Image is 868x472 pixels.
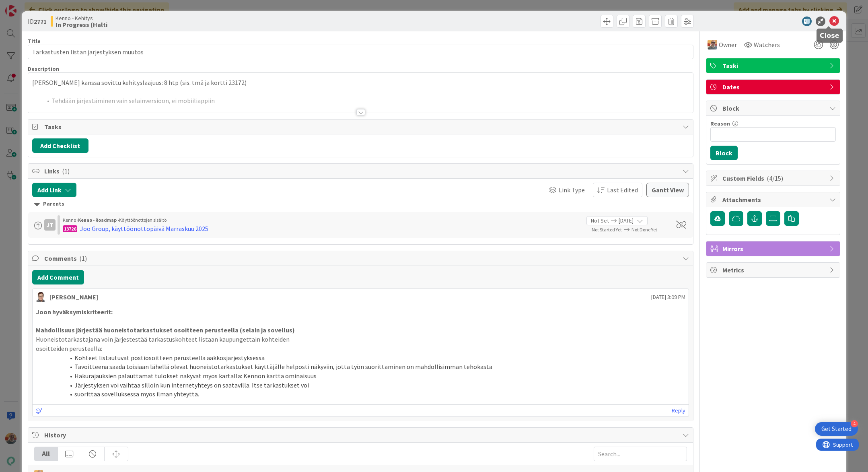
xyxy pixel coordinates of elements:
[34,200,687,208] div: Parents
[28,37,41,45] label: Title
[44,254,679,263] span: Comments
[45,353,685,363] li: Kohteet listautuvat postiosoitteen perusteella aakkosjärjestyksessä
[36,326,295,334] strong: Mahdollisuus järjestää huoneistotarkastukset osoitteen perusteella (selain ja sovellus)
[591,216,609,225] span: Not Set
[49,292,98,302] div: [PERSON_NAME]
[28,16,47,26] span: ID
[56,15,107,21] span: Kenno - Kehitys
[607,185,638,195] span: Last Edited
[36,344,685,353] p: osoitteiden perusteella:
[821,425,852,433] div: Get Started
[767,174,783,182] span: ( 4/15 )
[62,167,70,175] span: ( 1 )
[619,216,634,225] span: [DATE]
[815,422,858,436] div: Open Get Started checklist, remaining modules: 4
[63,217,78,223] span: Kenno ›
[44,166,679,176] span: Links
[592,227,622,233] span: Not Started Yet
[722,244,825,254] span: Mirrors
[45,362,685,371] li: Tavoitteena saada toisiaan lähellä olevat huoneistotarkastukset käyttäjälle helposti näkyviin, jo...
[56,21,107,28] b: In Progress (Halti
[559,185,585,195] span: Link Type
[593,183,642,197] button: Last Edited
[708,40,717,49] img: BN
[719,40,737,49] span: Owner
[28,45,693,59] input: type card name here...
[45,390,685,399] li: suorittaa sovelluksessa myös ilman yhteyttä.
[78,217,119,223] b: Kenno - Roadmap ›
[710,120,730,127] label: Reason
[44,122,679,132] span: Tasks
[851,420,858,427] div: 4
[36,292,45,302] img: SM
[35,447,58,461] div: All
[722,195,825,204] span: Attachments
[672,406,685,416] a: Reply
[44,219,56,231] div: JT
[34,17,47,25] b: 2771
[820,32,839,39] h5: Close
[36,335,685,344] p: Huoneistotarkastajana voin järjestestää tarkastuskohteet listaan kaupungettain kohteiden
[710,146,738,160] button: Block
[17,1,37,11] span: Support
[32,183,76,197] button: Add Link
[79,254,87,262] span: ( 1 )
[45,381,685,390] li: Järjestyksen voi vaihtaa silloin kun internetyhteys on saatavilla. Itse tarkastukset voi
[63,225,77,232] div: 13726
[594,447,687,461] input: Search...
[119,217,167,223] span: Käyttöönottojen sisältö
[722,61,825,70] span: Taski
[80,224,208,233] div: Joo Group, käyttöönottopäivä Marraskuu 2025
[32,270,84,284] button: Add Comment
[754,40,780,49] span: Watchers
[722,103,825,113] span: Block
[646,183,689,197] button: Gantt View
[28,65,59,72] span: Description
[45,371,685,381] li: Hakurajauksien palauttamat tulokset näkyvät myös kartalla: Kennon kartta ominaisuus
[722,265,825,275] span: Metrics
[722,173,825,183] span: Custom Fields
[32,78,689,87] p: [PERSON_NAME] kanssa sovittu kehityslaajuus: 8 htp (sis. tmä ja kortti 23172)
[651,293,685,301] span: [DATE] 3:09 PM
[722,82,825,92] span: Dates
[44,430,679,440] span: History
[36,308,113,316] strong: Joon hyväksymiskriteerit:
[32,138,88,153] button: Add Checklist
[631,227,657,233] span: Not Done Yet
